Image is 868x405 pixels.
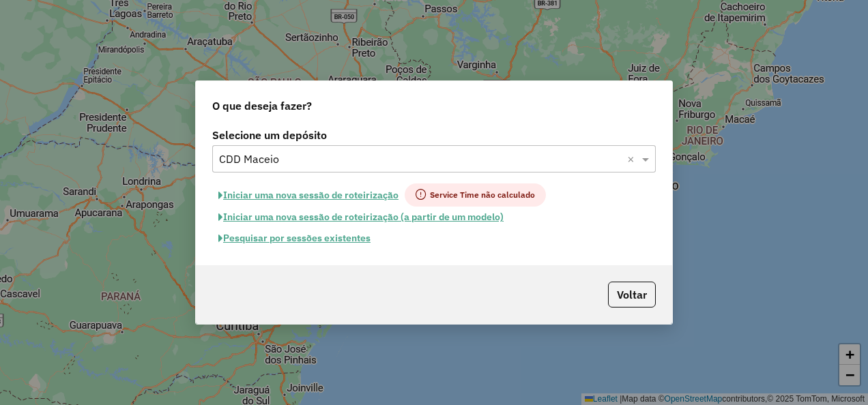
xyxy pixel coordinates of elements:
[212,207,510,228] button: Iniciar uma nova sessão de roteirização (a partir de um modelo)
[627,151,639,167] span: Clear all
[212,97,312,114] span: O que deseja fazer?
[212,228,377,249] button: Pesquisar por sessões existentes
[405,183,546,207] span: Service Time não calculado
[212,183,405,207] button: Iniciar uma nova sessão de roteirização
[212,127,656,143] label: Selecione um depósito
[608,282,656,307] button: Voltar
